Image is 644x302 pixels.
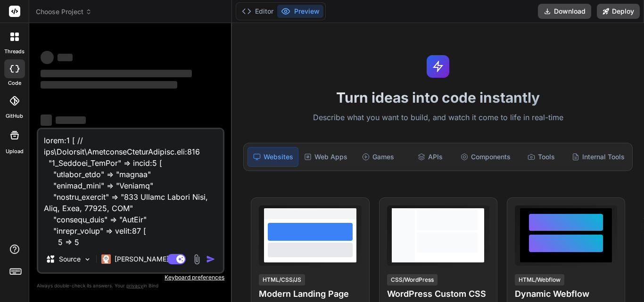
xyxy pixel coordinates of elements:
[300,147,351,167] div: Web Apps
[41,114,52,126] span: ‌
[115,254,185,264] p: [PERSON_NAME] 4 S..
[248,147,298,167] div: Websites
[259,274,305,286] div: HTML/CSS/JS
[6,147,24,155] label: Upload
[36,7,92,16] span: Choose Project
[6,112,23,120] label: GitHub
[457,147,514,167] div: Components
[8,79,21,87] label: code
[538,4,591,19] button: Download
[387,287,489,301] h4: WordPress Custom CSS
[126,283,143,288] span: privacy
[387,274,438,286] div: CSS/WordPress
[277,5,323,18] button: Preview
[38,129,223,246] textarea: lorem:1 [ // ips\Dolorsit\AmetconseCteturAdipisc.eli:816 "1_Seddoei_TemPor" => incid:5 [ "utlabor...
[597,4,640,19] button: Deploy
[515,274,564,286] div: HTML/Webflow
[259,287,361,301] h4: Modern Landing Page
[83,255,91,263] img: Pick Models
[37,274,224,281] p: Keyboard preferences
[238,89,638,106] h1: Turn ideas into code instantly
[4,48,25,56] label: threads
[37,281,224,290] p: Always double-check its answers. Your in Bind
[568,147,628,167] div: Internal Tools
[405,147,455,167] div: APIs
[41,81,177,89] span: ‌
[191,254,202,265] img: attachment
[41,51,54,64] span: ‌
[41,70,192,77] span: ‌
[56,116,86,124] span: ‌
[206,254,215,264] img: icon
[59,254,81,264] p: Source
[238,112,638,124] p: Describe what you want to build, and watch it come to life in real-time
[516,147,566,167] div: Tools
[58,54,73,61] span: ‌
[238,5,277,18] button: Editor
[101,254,111,264] img: Claude 4 Sonnet
[353,147,403,167] div: Games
